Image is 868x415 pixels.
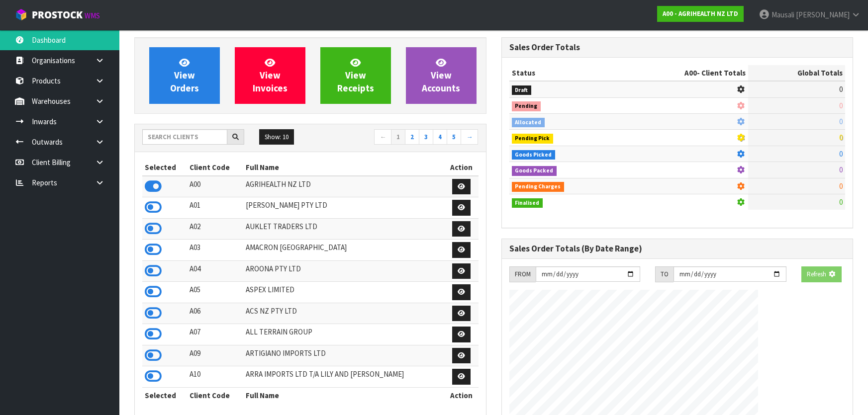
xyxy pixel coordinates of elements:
td: A10 [187,366,243,388]
small: WMS [85,11,100,20]
a: ← [374,129,391,145]
td: A07 [187,324,243,345]
input: Search clients [142,129,227,145]
span: 0 [839,101,843,110]
td: AROONA PTY LTD [243,260,445,282]
td: ACS NZ PTY LTD [243,303,445,324]
span: View Accounts [422,57,460,94]
td: A06 [187,303,243,324]
th: Global Totals [748,65,845,81]
span: View Invoices [253,57,288,94]
div: TO [655,266,674,282]
span: 0 [839,165,843,174]
th: Full Name [243,160,445,175]
td: AMACRON [GEOGRAPHIC_DATA] [243,240,445,261]
td: A00 [187,176,243,197]
th: Action [445,160,479,175]
span: 0 [839,133,843,142]
td: AGRIHEALTH NZ LTD [243,176,445,197]
span: Mausali [772,10,794,19]
span: Draft [512,85,532,95]
span: View Receipts [337,57,374,94]
a: → [461,129,478,145]
a: ViewReceipts [320,47,391,104]
span: 0 [839,197,843,207]
td: A09 [187,345,243,366]
a: 2 [405,129,419,145]
th: Status [509,65,620,81]
span: Goods Picked [512,150,556,160]
td: A03 [187,240,243,261]
span: [PERSON_NAME] [796,10,850,19]
span: View Orders [170,57,199,94]
span: 0 [839,181,843,191]
th: Client Code [187,387,243,403]
td: AUKLET TRADERS LTD [243,218,445,240]
span: 0 [839,117,843,126]
th: Client Code [187,160,243,175]
span: Pending Charges [512,182,565,192]
h3: Sales Order Totals (By Date Range) [509,244,846,253]
a: ViewInvoices [235,47,305,104]
td: [PERSON_NAME] PTY LTD [243,197,445,219]
h3: Sales Order Totals [509,43,846,52]
td: A05 [187,282,243,303]
td: ALL TERRAIN GROUP [243,324,445,345]
td: ARRA IMPORTS LTD T/A LILY AND [PERSON_NAME] [243,366,445,388]
td: ARTIGIANO IMPORTS LTD [243,345,445,366]
a: 5 [447,129,461,145]
td: A02 [187,218,243,240]
button: Refresh [801,266,841,282]
td: ASPEX LIMITED [243,282,445,303]
span: ProStock [32,8,83,21]
th: Action [445,387,479,403]
nav: Page navigation [318,129,479,147]
span: Allocated [512,118,545,128]
th: - Client Totals [620,65,748,81]
span: Goods Packed [512,166,557,176]
button: Show: 10 [259,129,294,145]
span: Pending [512,101,541,111]
span: 0 [839,84,843,94]
img: cube-alt.png [15,8,27,21]
a: 4 [433,129,447,145]
td: A01 [187,197,243,219]
span: Finalised [512,198,543,208]
th: Selected [142,160,187,175]
td: A04 [187,260,243,282]
div: FROM [509,266,536,282]
a: ViewOrders [149,47,220,104]
span: A00 [684,68,697,78]
a: 3 [419,129,433,145]
th: Full Name [243,387,445,403]
span: 0 [839,149,843,159]
span: Pending Pick [512,134,554,144]
a: ViewAccounts [406,47,477,104]
a: 1 [391,129,405,145]
th: Selected [142,387,187,403]
strong: A00 - AGRIHEALTH NZ LTD [663,9,738,18]
a: A00 - AGRIHEALTH NZ LTD [657,6,744,22]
